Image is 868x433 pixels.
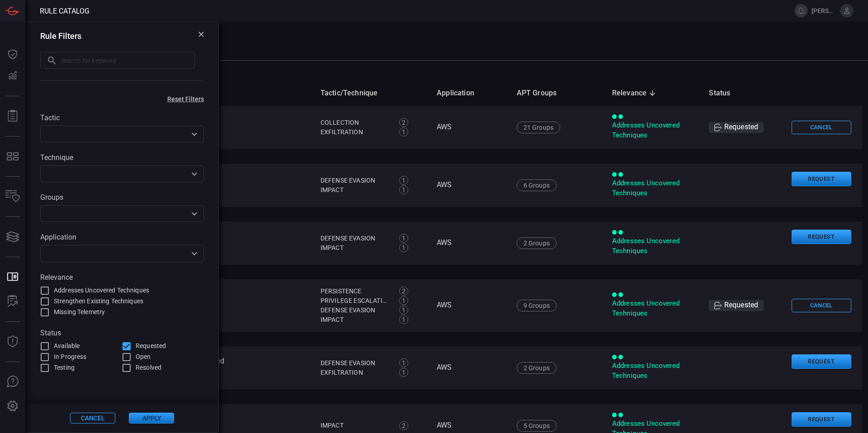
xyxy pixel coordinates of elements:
[517,300,557,311] div: 9 Groups
[399,176,408,185] div: 1
[429,106,509,149] td: AWS
[188,168,201,180] button: Open
[792,121,851,135] button: Cancel
[40,153,204,162] label: Technique
[188,207,201,220] button: Open
[612,121,695,140] div: Addresses Uncovered Techniques
[709,300,764,311] div: Requested
[2,395,24,417] button: Preferences
[399,296,408,305] div: 1
[792,299,851,313] button: Cancel
[2,186,24,207] button: Inventory
[2,331,24,353] button: Threat Intelligence
[40,329,204,337] label: Status
[54,286,149,295] span: Addresses Uncovered Techniques
[321,243,389,253] div: Impact
[188,247,201,260] button: Open
[429,279,509,332] td: AWS
[811,7,836,14] span: [PERSON_NAME].[PERSON_NAME]
[437,88,486,99] span: Application
[321,176,389,185] div: Defense Evasion
[321,287,389,296] div: Persistence
[321,315,389,325] div: Impact
[136,363,161,372] span: Resolved
[709,122,764,133] div: Requested
[40,193,204,202] label: Groups
[321,306,389,315] div: Defense Evasion
[313,80,429,106] th: Tactic/Technique
[517,237,557,249] div: 2 Groups
[40,233,204,241] label: Application
[54,307,105,317] span: Missing Telemetry
[2,43,24,65] button: Dashboard
[429,221,509,265] td: AWS
[129,413,174,424] button: Apply
[399,185,408,194] div: 1
[2,291,24,312] button: ALERT ANALYSIS
[517,362,557,374] div: 2 Groups
[399,118,408,127] div: 2
[321,296,389,306] div: Privilege Escalation
[612,236,695,256] div: Addresses Uncovered Techniques
[517,122,561,133] div: 21 Groups
[321,358,389,368] div: Defense Evasion
[399,315,408,324] div: 1
[429,346,509,390] td: AWS
[321,368,389,377] div: Exfiltration
[54,341,80,351] span: Available
[70,413,115,424] button: Cancel
[2,226,24,248] button: Cards
[399,127,408,136] div: 1
[517,179,557,191] div: 6 Groups
[399,243,408,252] div: 1
[2,146,24,167] button: MITRE - Detection Posture
[709,88,742,99] span: Status
[321,118,389,127] div: Collection
[188,128,201,141] button: Open
[2,266,24,288] button: Rule Catalog
[792,412,851,427] button: Request
[321,234,389,243] div: Defense Evasion
[612,361,695,381] div: Addresses Uncovered Techniques
[40,31,81,41] h3: Rule Filters
[399,358,408,367] div: 1
[517,420,557,432] div: 5 Groups
[399,306,408,315] div: 1
[2,105,24,127] button: Reports
[136,341,166,351] span: Requested
[399,421,408,430] div: 2
[509,80,605,106] th: APT Groups
[612,88,659,99] span: Relevance
[54,297,143,306] span: Strengthen Existing Techniques
[40,273,204,282] label: Relevance
[399,287,408,296] div: 2
[612,179,695,198] div: Addresses Uncovered Techniques
[54,363,75,372] span: Testing
[612,299,695,318] div: Addresses Uncovered Techniques
[399,368,408,377] div: 1
[153,95,218,103] button: Reset Filters
[61,52,195,69] input: Search for keyword
[2,65,24,87] button: Detections
[399,234,408,243] div: 1
[321,421,389,430] div: Impact
[792,230,851,245] button: Request
[792,354,851,369] button: Request
[321,185,389,195] div: Impact
[321,127,389,137] div: Exfiltration
[792,172,851,187] button: Request
[2,371,24,393] button: Ask Us A Question
[40,7,90,15] span: Rule Catalog
[429,164,509,207] td: AWS
[40,113,204,122] label: Tactic
[54,352,86,362] span: In Progress
[136,352,151,362] span: Open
